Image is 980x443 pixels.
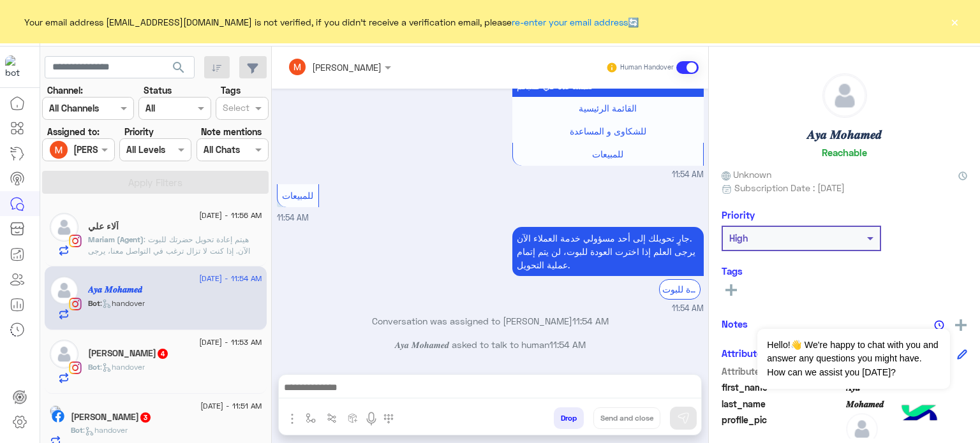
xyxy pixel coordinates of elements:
[948,15,961,28] button: ×
[722,168,771,181] span: Unknown
[221,84,241,97] label: Tags
[846,397,968,410] span: 𝑴𝒐𝒉𝒂𝒎𝒆𝒅
[722,347,767,359] h6: Attributes
[277,314,704,328] p: Conversation was assigned to [PERSON_NAME]
[672,303,704,315] span: 11:54 AM
[140,412,151,423] span: 3
[593,407,660,429] button: Send and close
[301,407,322,428] button: select flow
[282,190,313,201] span: للمبيعات
[88,298,100,308] span: Bot
[50,213,78,242] img: defaultAdmin.png
[579,103,637,113] span: القائمة الرئيسية
[722,265,967,277] h6: Tags
[807,127,882,142] h5: 𝑨𝒚𝒂 𝑴𝒐𝒉𝒂𝒎𝒆𝒅
[163,56,195,84] button: search
[306,413,316,423] img: select flow
[549,339,586,350] span: 11:54 AM
[199,273,262,284] span: [DATE] - 11:54 AM
[199,210,262,221] span: [DATE] - 11:56 AM
[722,209,755,221] h6: Priority
[722,318,748,330] h6: Notes
[512,227,704,276] p: 2/9/2025, 11:54 AM
[322,407,343,428] button: Trigger scenario
[343,407,364,428] button: create order
[71,412,152,423] h5: Merna Fathy
[5,55,28,78] img: 919860931428189
[364,411,379,426] img: send voice note
[88,221,119,232] h5: آلاء علي
[822,147,867,158] h6: Reachable
[100,362,145,372] span: : handover
[124,125,154,138] label: Priority
[572,316,609,326] span: 11:54 AM
[83,425,128,435] span: : handover
[757,329,949,389] span: Hello!👋 We're happy to chat with you and answer any questions you might have. How can we assist y...
[955,319,967,331] img: add
[199,337,262,348] span: [DATE] - 11:53 AM
[383,414,394,424] img: make a call
[200,400,262,412] span: [DATE] - 11:51 AM
[277,213,309,222] span: 11:54 AM
[171,60,186,75] span: search
[158,349,168,359] span: 4
[201,125,262,138] label: Note mentions
[47,125,100,138] label: Assigned to:
[88,284,142,295] h5: 𝑨𝒚𝒂 𝑴𝒐𝒉𝒂𝒎𝒆𝒅
[277,338,704,351] p: 𝑨𝒚𝒂 𝑴𝒐𝒉𝒂𝒎𝒆𝒅 asked to talk to human
[570,126,646,136] span: للشكاوى و المساعدة
[144,84,172,97] label: Status
[327,413,337,423] img: Trigger scenario
[659,279,701,299] div: العودة للبوت
[221,101,249,117] div: Select
[677,412,690,425] img: send message
[42,171,269,194] button: Apply Filters
[823,74,866,117] img: defaultAdmin.png
[50,340,78,368] img: defaultAdmin.png
[722,381,843,394] span: first_name
[69,235,82,247] img: Instagram
[620,62,674,73] small: Human Handover
[52,410,64,423] img: Facebook
[88,235,144,244] span: Mariam (Agent)
[88,362,100,372] span: Bot
[348,413,358,423] img: create order
[100,298,145,308] span: : handover
[50,405,61,417] img: picture
[734,181,845,194] span: Subscription Date : [DATE]
[722,365,843,378] span: Attribute Name
[88,235,256,279] span: هيتم إعادة تحويل حضرتك للبوت الآن. إذا كنت لا تزال ترغب في التواصل معنا، يرجى الضغط على زر التواص...
[512,17,628,27] a: re-enter your email address
[69,298,82,310] img: Instagram
[285,411,300,426] img: send attachment
[897,392,942,437] img: hulul-logo.png
[69,361,82,374] img: Instagram
[47,84,83,97] label: Channel:
[592,149,623,159] span: للمبيعات
[71,425,83,435] span: Bot
[50,276,78,305] img: defaultAdmin.png
[672,169,704,181] span: 11:54 AM
[88,348,169,359] h5: Demiana Reffat
[722,397,843,410] span: last_name
[24,15,639,29] span: Your email address [EMAIL_ADDRESS][DOMAIN_NAME] is not verified, if you didn't receive a verifica...
[722,413,843,442] span: profile_pic
[554,407,584,429] button: Drop
[50,141,68,159] img: ACg8ocLGW7_pVBsNxKOb5fUWmw7xcHXwEWevQ29UkHJiLExJie2bMw=s96-c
